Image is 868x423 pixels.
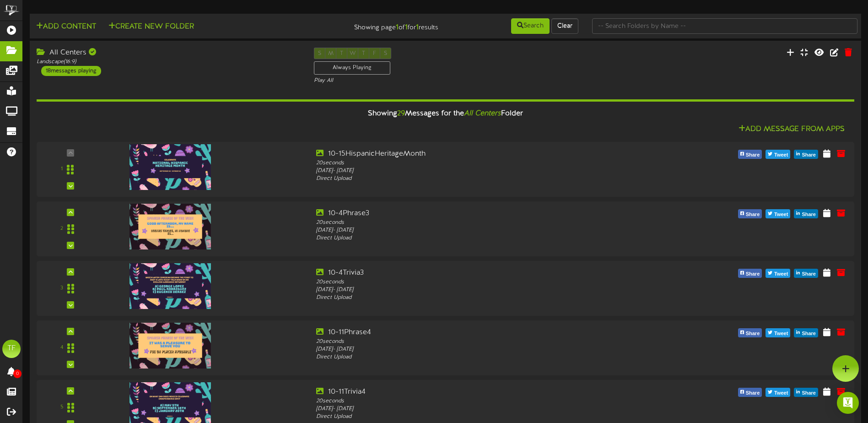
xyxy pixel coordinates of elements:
[738,328,762,337] button: Share
[772,388,790,398] span: Tweet
[37,48,300,58] div: All Centers
[794,388,818,397] button: Share
[592,18,857,34] input: -- Search Folders by Name --
[314,77,577,85] div: Play All
[33,21,99,33] button: Add Content
[800,150,818,160] span: Share
[772,150,790,160] span: Tweet
[800,269,818,279] span: Share
[397,109,405,118] span: 29
[129,323,211,369] img: 7a82947b-81b4-44d4-acad-c1604ee9b269.png
[316,149,643,159] div: 10-15HispanicHeritageMonth
[306,17,445,33] div: Showing page of for results
[772,269,790,279] span: Tweet
[129,263,211,309] img: 5a01e488-fad5-4c56-807b-cf4ca0e02cb5.png
[464,109,501,118] i: All Centers
[738,150,762,159] button: Share
[316,278,643,286] div: 20 seconds
[766,328,790,337] button: Tweet
[13,369,22,378] span: 0
[316,219,643,227] div: 20 seconds
[106,21,197,33] button: Create New Folder
[316,405,643,413] div: [DATE] - [DATE]
[37,58,300,66] div: Landscape ( 16:9 )
[316,294,643,302] div: Direct Upload
[316,327,643,338] div: 10-11Phrase4
[551,18,578,34] button: Clear
[41,66,101,76] div: 18 messages playing
[766,269,790,278] button: Tweet
[736,124,847,135] button: Add Message From Apps
[794,209,818,218] button: Share
[766,150,790,159] button: Tweet
[800,210,818,220] span: Share
[316,268,643,278] div: 10-4Trivia3
[511,18,550,34] button: Search
[316,175,643,183] div: Direct Upload
[744,269,762,279] span: Share
[744,388,762,398] span: Share
[416,23,419,32] strong: 1
[314,61,390,75] div: Always Playing
[316,353,643,361] div: Direct Upload
[316,286,643,294] div: [DATE] - [DATE]
[405,23,408,32] strong: 1
[738,209,762,218] button: Share
[30,104,861,124] div: Showing Messages for the Folder
[744,150,762,160] span: Share
[129,144,211,190] img: 2f44dc97-f6b6-4609-be8e-b67d4cbccdfb.png
[766,388,790,397] button: Tweet
[316,338,643,346] div: 20 seconds
[794,269,818,278] button: Share
[316,227,643,234] div: [DATE] - [DATE]
[744,210,762,220] span: Share
[316,387,643,397] div: 10-11Trivia4
[744,329,762,339] span: Share
[738,388,762,397] button: Share
[129,204,211,249] img: e772199b-13bd-4368-9f8b-f509eaa177eb.png
[766,209,790,218] button: Tweet
[316,159,643,167] div: 20 seconds
[316,346,643,353] div: [DATE] - [DATE]
[738,269,762,278] button: Share
[316,413,643,421] div: Direct Upload
[800,329,818,339] span: Share
[772,329,790,339] span: Tweet
[837,392,859,414] div: Open Intercom Messenger
[316,208,643,219] div: 10-4Phrase3
[396,23,399,32] strong: 1
[316,397,643,405] div: 20 seconds
[316,167,643,175] div: [DATE] - [DATE]
[794,328,818,337] button: Share
[772,210,790,220] span: Tweet
[794,150,818,159] button: Share
[316,234,643,242] div: Direct Upload
[800,388,818,398] span: Share
[2,340,21,358] div: TF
